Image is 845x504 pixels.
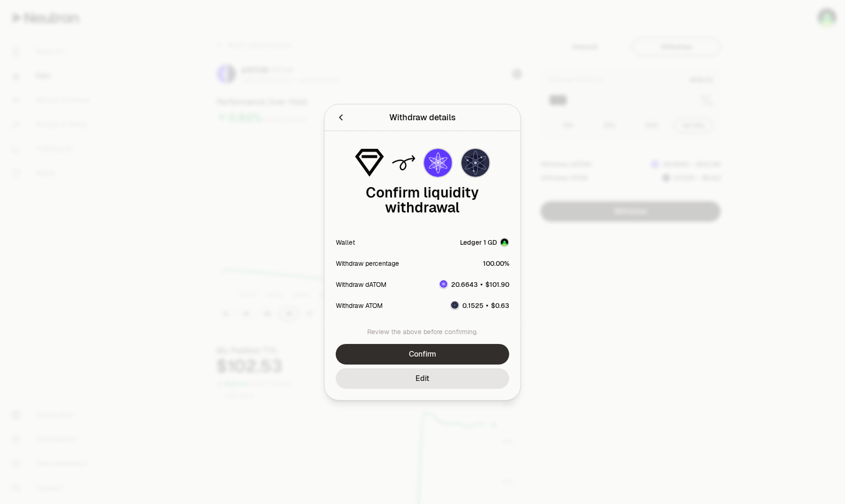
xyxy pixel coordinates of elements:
div: Ledger 1 GD [460,238,497,247]
button: Back [336,111,346,124]
img: ATOM Logo [461,149,490,177]
div: Confirm liquidity withdrawal [336,185,509,215]
div: Withdraw dATOM [336,279,386,289]
img: Account Image [501,239,508,246]
div: Withdraw ATOM [336,300,383,310]
button: Ledger 1 GDAccount Image [460,238,509,247]
button: Edit [336,368,509,389]
img: dATOM Logo [440,280,447,288]
div: Review the above before confirming. [336,327,509,336]
div: Withdraw percentage [336,258,399,268]
div: Wallet [336,238,355,247]
img: dATOM Logo [424,149,452,177]
button: Confirm [336,344,509,365]
div: Withdraw details [389,111,456,124]
img: ATOM Logo [451,301,459,309]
